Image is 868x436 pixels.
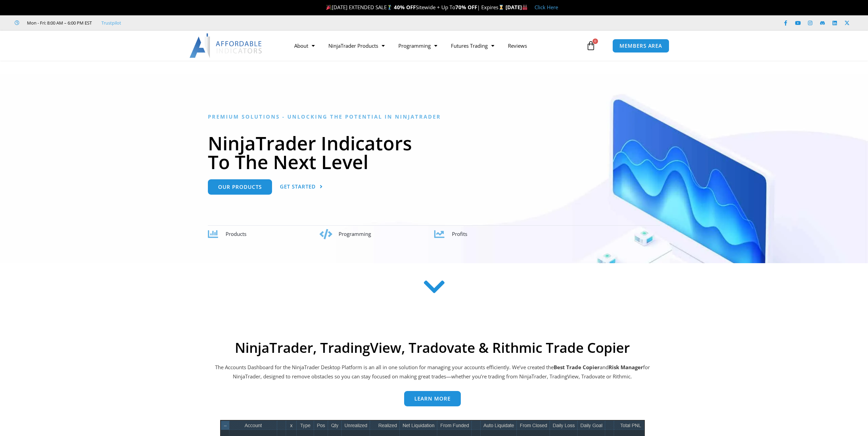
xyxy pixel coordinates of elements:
[506,4,528,11] strong: [DATE]
[218,184,262,190] span: Our Products
[444,38,501,54] a: Futures Trading
[208,114,660,120] h6: Premium Solutions - Unlocking the Potential in NinjaTrader
[404,391,461,406] a: Learn more
[208,179,272,195] a: Our Products
[612,39,669,53] a: MEMBERS AREA
[339,230,371,237] span: Programming
[554,364,600,371] b: Best Trade Copier
[326,5,331,10] img: 🎉
[576,36,606,56] a: 0
[535,4,558,11] a: Click Here
[414,396,451,401] span: Learn more
[101,19,121,27] a: Trustpilot
[287,38,584,54] nav: Menu
[322,38,392,54] a: NinjaTrader Products
[394,4,416,11] strong: 40% OFF
[593,39,598,44] span: 0
[214,340,651,356] h2: NinjaTrader, TradingView, Tradovate & Rithmic Trade Copier
[189,33,263,58] img: LogoAI | Affordable Indicators – NinjaTrader
[609,364,643,371] strong: Risk Manager
[392,38,444,54] a: Programming
[499,5,504,10] img: ⌛
[287,38,322,54] a: About
[325,4,506,11] span: [DATE] EXTENDED SALE Sitewide + Up To | Expires
[452,230,467,237] span: Profits
[387,5,392,10] img: 🏌️‍♂️
[501,38,534,54] a: Reviews
[455,4,477,11] strong: 70% OFF
[208,134,660,171] h1: NinjaTrader Indicators To The Next Level
[522,5,527,10] img: 🏭
[280,179,323,195] a: Get Started
[226,230,246,237] span: Products
[280,184,316,189] span: Get Started
[25,19,92,27] span: Mon - Fri: 8:00 AM – 6:00 PM EST
[620,43,662,48] span: MEMBERS AREA
[214,363,651,382] p: The Accounts Dashboard for the NinjaTrader Desktop Platform is an all in one solution for managin...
